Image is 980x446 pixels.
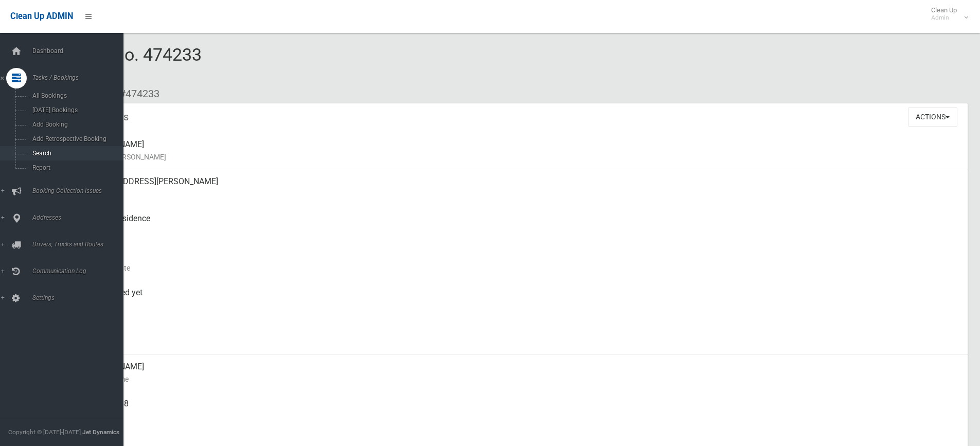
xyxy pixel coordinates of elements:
[29,187,131,194] span: Booking Collection Issues
[29,135,122,142] span: Add Retrospective Booking
[29,92,122,99] span: All Bookings
[82,243,959,280] div: [DATE]
[82,151,959,163] small: Name of [PERSON_NAME]
[82,391,959,429] div: 0415845888
[82,206,959,243] div: Front of Residence
[29,106,122,114] span: [DATE] Bookings
[82,373,959,385] small: Contact Name
[82,225,959,237] small: Pickup Point
[29,121,122,128] span: Add Booking
[82,262,959,274] small: Collection Date
[82,429,119,436] strong: Jet Dynamics
[82,336,959,348] small: Zone
[29,294,131,301] span: Settings
[908,108,957,127] button: Actions
[8,429,81,436] span: Copyright © [DATE]-[DATE]
[29,74,131,81] span: Tasks / Bookings
[82,169,959,206] div: [STREET_ADDRESS][PERSON_NAME]
[10,11,73,21] span: Clean Up ADMIN
[82,280,959,317] div: Not collected yet
[29,267,131,275] span: Communication Log
[926,6,967,22] span: Clean Up
[82,132,959,169] div: [PERSON_NAME]
[29,241,131,248] span: Drivers, Trucks and Routes
[82,299,959,311] small: Collected At
[29,47,131,55] span: Dashboard
[82,317,959,354] div: [DATE]
[82,188,959,200] small: Address
[112,84,159,103] li: #474233
[45,44,202,84] span: Booking No. 474233
[29,150,122,157] span: Search
[29,164,122,171] span: Report
[82,354,959,391] div: [PERSON_NAME]
[82,410,959,422] small: Mobile
[931,14,957,22] small: Admin
[29,214,131,221] span: Addresses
